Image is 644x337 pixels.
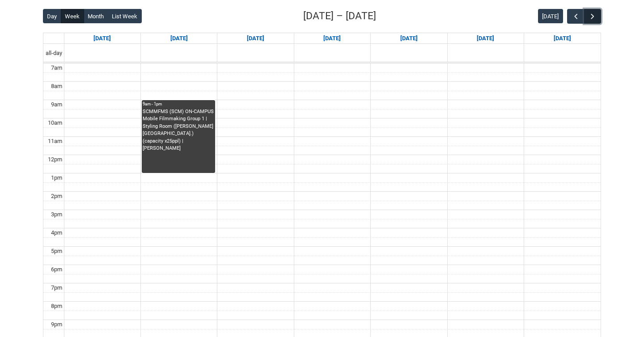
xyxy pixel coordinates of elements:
[49,210,64,219] div: 3pm
[245,33,266,44] a: Go to November 4, 2025
[322,33,343,44] a: Go to November 5, 2025
[46,137,64,146] div: 11am
[46,155,64,164] div: 12pm
[552,33,573,44] a: Go to November 8, 2025
[49,192,64,201] div: 2pm
[49,247,64,256] div: 5pm
[538,9,563,23] button: [DATE]
[49,173,64,182] div: 1pm
[108,9,142,23] button: List Week
[169,33,190,44] a: Go to November 3, 2025
[46,118,64,127] div: 10am
[567,9,584,24] button: Previous Week
[303,8,376,24] h2: [DATE] – [DATE]
[49,100,64,109] div: 9am
[584,9,601,24] button: Next Week
[143,108,214,152] div: SCMMFMS (SCM) ON-CAMPUS Mobile Filmmaking Group 1 | Styling Room ([PERSON_NAME][GEOGRAPHIC_DATA]....
[92,33,113,44] a: Go to November 2, 2025
[84,9,108,23] button: Month
[49,283,64,292] div: 7pm
[398,33,419,44] a: Go to November 6, 2025
[61,9,84,23] button: Week
[49,265,64,274] div: 6pm
[49,228,64,237] div: 4pm
[49,320,64,329] div: 9pm
[44,49,64,58] span: all-day
[143,101,214,107] div: 9am - 1pm
[475,33,496,44] a: Go to November 7, 2025
[43,9,61,23] button: Day
[49,63,64,72] div: 7am
[49,82,64,91] div: 8am
[49,302,64,311] div: 8pm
